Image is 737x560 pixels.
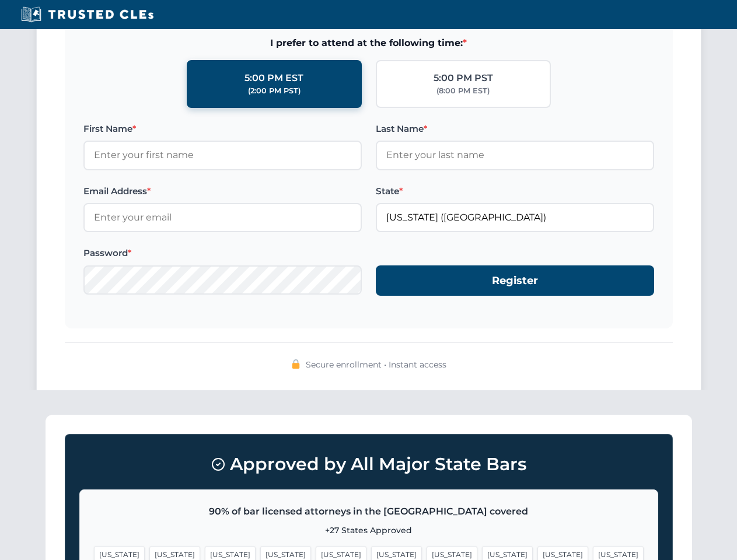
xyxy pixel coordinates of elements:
[376,184,654,198] label: State
[83,246,362,260] label: Password
[376,265,654,296] button: Register
[436,85,490,97] div: (8:00 PM EST)
[306,358,446,371] span: Secure enrollment • Instant access
[291,359,301,369] img: 🔒
[94,504,644,519] p: 90% of bar licensed attorneys in the [GEOGRAPHIC_DATA] covered
[376,122,654,136] label: Last Name
[434,71,493,86] div: 5:00 PM PST
[83,141,362,170] input: Enter your first name
[18,6,157,23] img: Trusted CLEs
[79,449,658,480] h3: Approved by All Major State Bars
[376,141,654,170] input: Enter your last name
[248,85,301,97] div: (2:00 PM PST)
[94,524,644,537] p: +27 States Approved
[244,71,303,86] div: 5:00 PM EST
[376,203,654,232] input: California (CA)
[83,184,362,198] label: Email Address
[83,122,362,136] label: First Name
[83,203,362,232] input: Enter your email
[83,36,654,51] span: I prefer to attend at the following time:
